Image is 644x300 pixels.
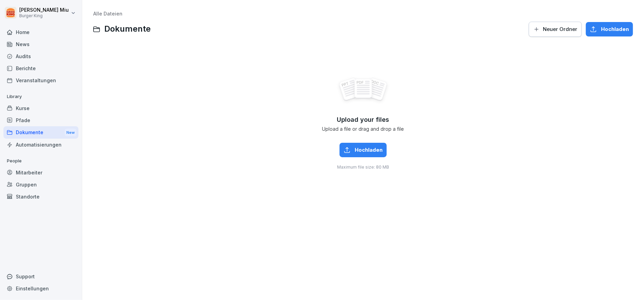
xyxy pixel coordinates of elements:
[3,179,78,191] a: Gruppen
[3,26,78,38] a: Home
[355,146,383,154] span: Hochladen
[3,191,78,203] a: Standorte
[337,164,389,170] span: Maximum file size: 80 MB
[3,114,78,126] a: Pfade
[3,156,78,167] p: People
[3,38,78,50] a: News
[337,116,389,124] span: Upload your files
[529,22,582,37] button: Neuer Ordner
[19,13,69,18] p: Burger King
[3,167,78,179] a: Mitarbeiter
[3,270,78,282] div: Support
[3,102,78,114] a: Kurse
[3,91,78,102] p: Library
[322,126,404,132] span: Upload a file or drag and drop a file
[3,50,78,62] a: Audits
[3,126,78,139] div: Dokumente
[543,25,577,33] span: Neuer Ordner
[3,282,78,294] a: Einstellungen
[65,129,76,137] div: New
[586,22,633,36] button: Hochladen
[3,62,78,74] a: Berichte
[3,74,78,86] a: Veranstaltungen
[3,139,78,151] a: Automatisierungen
[104,24,151,34] span: Dokumente
[93,11,122,17] a: Alle Dateien
[3,126,78,139] a: DokumenteNew
[340,143,387,157] button: Hochladen
[601,25,629,33] span: Hochladen
[19,7,69,13] p: [PERSON_NAME] Miu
